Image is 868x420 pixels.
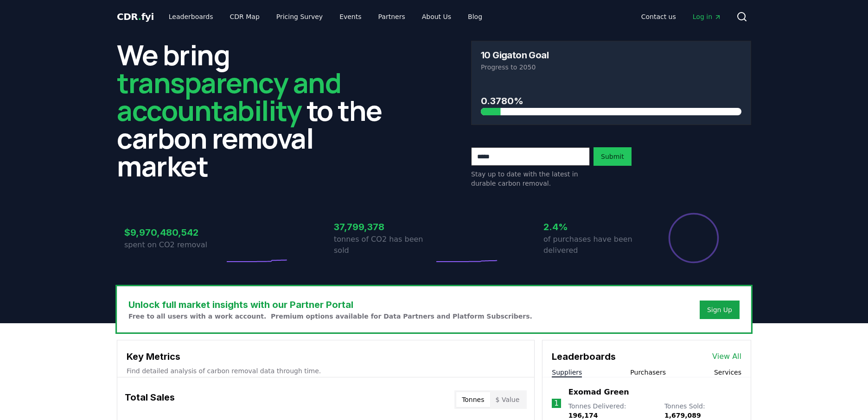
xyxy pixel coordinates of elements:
a: Blog [460,8,490,25]
a: Exomad Green [568,387,629,398]
a: View All [712,351,741,362]
div: Percentage of sales delivered [668,212,720,264]
h3: 0.3780% [481,94,741,108]
nav: Main [161,8,490,25]
p: spent on CO2 removal [124,239,224,251]
span: . [138,11,141,22]
p: Progress to 2050 [481,63,741,72]
button: Suppliers [552,368,582,377]
p: Find detailed analysis of carbon removal data through time. [127,366,525,376]
button: Tonnes [456,392,490,407]
span: Log in [693,12,721,21]
p: Free to all users with a work account. Premium options available for Data Partners and Platform S... [128,312,532,321]
p: Tonnes Delivered : [568,401,655,420]
h3: Total Sales [125,390,175,409]
a: CDR Map [223,8,267,25]
h3: Unlock full market insights with our Partner Portal [128,298,532,312]
h2: We bring to the carbon removal market [117,41,397,180]
p: of purchases have been delivered [543,234,644,256]
h3: Key Metrics [127,350,525,364]
h3: 37,799,378 [334,220,434,234]
span: 196,174 [568,412,598,419]
h3: 10 Gigaton Goal [481,50,549,60]
h3: $9,970,480,542 [124,226,224,239]
p: Tonnes Sold : [664,401,741,420]
h3: Leaderboards [552,350,616,364]
span: CDR fyi [117,11,154,22]
span: transparency and accountability [117,63,341,129]
a: About Us [415,8,459,25]
button: $ Value [490,392,525,407]
button: Submit [594,147,632,166]
p: 1 [554,398,559,409]
button: Services [714,368,741,377]
nav: Main [634,8,729,25]
a: Leaderboards [161,8,221,25]
a: Sign Up [707,305,732,314]
a: CDR.fyi [117,10,154,23]
a: Events [332,8,369,25]
a: Log in [685,8,729,25]
p: Stay up to date with the latest in durable carbon removal. [471,169,590,188]
h3: 2.4% [543,220,644,234]
a: Pricing Survey [269,8,330,25]
button: Sign Up [700,301,740,319]
a: Contact us [634,8,683,25]
span: 1,679,089 [664,412,701,419]
a: Partners [371,8,413,25]
button: Purchasers [630,368,666,377]
p: tonnes of CO2 has been sold [334,234,434,256]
